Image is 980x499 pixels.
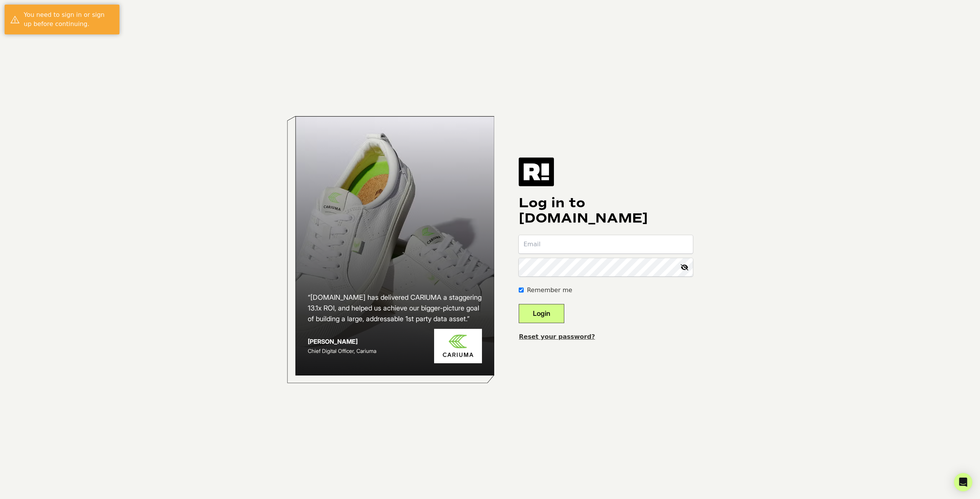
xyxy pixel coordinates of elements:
img: Retention.com [519,158,554,186]
a: Reset your password? [519,333,595,340]
img: Cariuma [434,329,482,364]
label: Remember me [527,286,572,295]
h1: Log in to [DOMAIN_NAME] [519,195,693,226]
span: Chief Digital Officer, Cariuma [308,348,376,354]
strong: [PERSON_NAME] [308,338,358,345]
div: You need to sign in or sign up before continuing. [24,10,114,29]
input: Email [519,235,693,254]
h2: “[DOMAIN_NAME] has delivered CARIUMA a staggering 13.1x ROI, and helped us achieve our bigger-pic... [308,292,482,324]
button: Login [519,304,564,323]
div: Open Intercom Messenger [954,473,972,491]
